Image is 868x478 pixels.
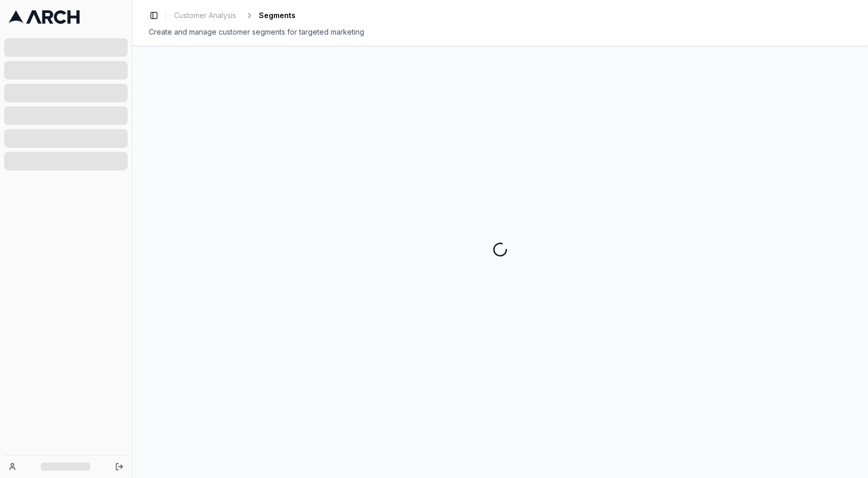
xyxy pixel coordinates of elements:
[112,459,127,474] button: Log out
[174,10,236,21] span: Customer Analysis
[259,10,296,21] span: Segments
[170,8,240,23] a: Customer Analysis
[170,8,296,23] nav: breadcrumb
[149,27,851,37] div: Create and manage customer segments for targeted marketing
